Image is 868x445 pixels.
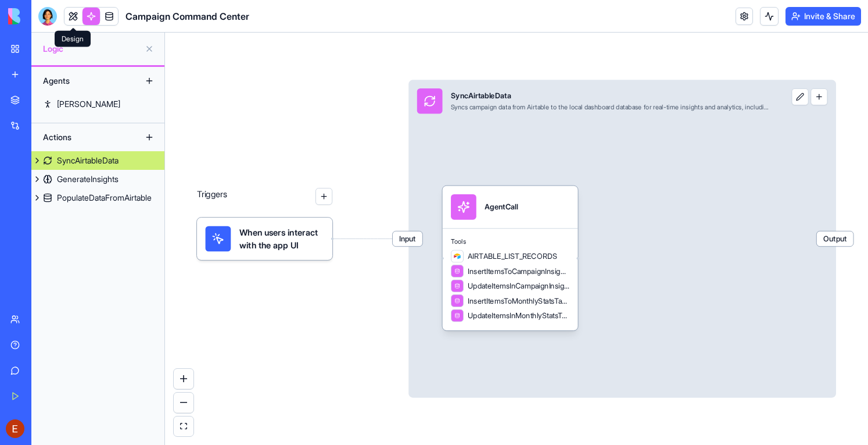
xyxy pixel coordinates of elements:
[468,266,569,276] span: InsertItemsToCampaignInsightsTable
[393,232,422,246] span: Input
[174,393,193,413] button: zoom out
[817,232,853,246] span: Output
[785,7,861,26] button: Invite & Share
[443,186,578,330] div: AgentCallToolsAIRTABLE_LIST_RECORDSInsertItemsToCampaignInsightsTableUpdateItemsInCampaignInsight...
[485,202,518,212] div: AgentCall
[57,192,152,204] div: PopulateDataFromAirtable
[197,154,332,260] div: Triggers
[31,170,164,188] a: GenerateInsights
[37,72,130,90] div: Agents
[451,103,768,112] div: Syncs campaign data from Airtable to the local dashboard database for real-time insights and anal...
[468,251,557,261] span: AIRTABLE_LIST_RECORDS
[55,31,91,47] div: Design
[174,369,193,389] button: zoom in
[57,98,120,110] div: [PERSON_NAME]
[451,91,768,101] div: SyncAirtableData
[57,173,119,185] div: GenerateInsights
[57,155,119,166] div: SyncAirtableData
[125,9,249,23] span: Campaign Command Center
[8,8,80,24] img: logo
[197,218,332,260] div: When users interact with the app UI
[468,280,569,291] span: UpdateItemsInCampaignInsightsTable
[37,128,130,147] div: Actions
[408,80,836,397] div: InputSyncAirtableDataSyncs campaign data from Airtable to the local dashboard database for real-t...
[43,43,140,55] span: Logic
[174,416,193,436] button: fit view
[468,310,569,321] span: UpdateItemsInMonthlyStatsTable
[468,296,569,306] span: InsertItemsToMonthlyStatsTable
[6,419,24,438] img: ACg8ocKFnJdMgNeqYT7_RCcLMN4YxrlIs1LBNMQb0qm9Kx_HdWhjfg=s96-c
[31,188,164,207] a: PopulateDataFromAirtable
[31,151,164,170] a: SyncAirtableData
[451,237,569,246] span: Tools
[239,226,324,252] span: When users interact with the app UI
[197,188,227,205] p: Triggers
[31,95,164,113] a: [PERSON_NAME]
